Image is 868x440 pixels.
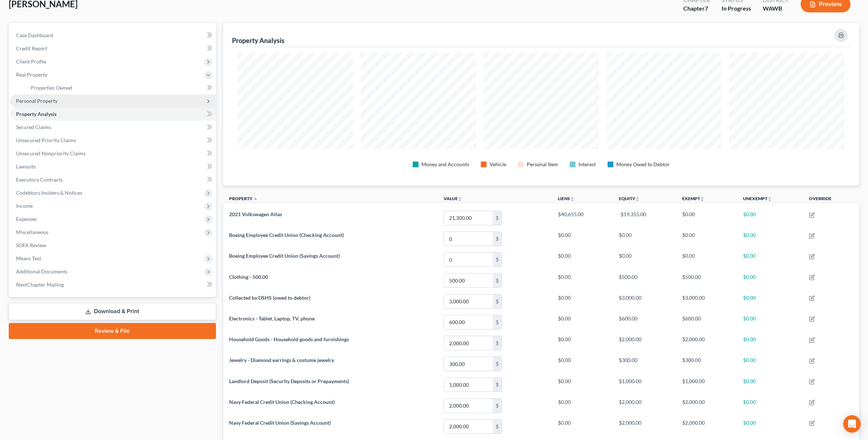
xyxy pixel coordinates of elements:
[552,312,613,332] td: $0.00
[613,312,677,332] td: $600.00
[9,303,216,320] a: Download & Print
[493,232,502,246] div: $
[676,416,737,437] td: $2,000.00
[552,229,613,249] td: $0.00
[493,295,502,308] div: $
[16,216,37,222] span: Expenses
[16,124,51,130] span: Secured Claims
[16,190,82,196] span: Codebtors Insiders & Notices
[737,312,803,332] td: $0.00
[229,232,344,238] span: Boeing Employee Credit Union (Checking Account)
[16,111,56,117] span: Property Analysis
[16,176,63,183] span: Executory Contracts
[16,255,41,261] span: Means Test
[16,242,46,248] span: SOFA Review
[676,312,737,332] td: $600.00
[16,163,36,170] span: Lawsuits
[552,332,613,353] td: $0.00
[444,378,493,392] input: 0.00
[16,32,53,38] span: Case Dashboard
[743,196,772,201] a: Unexemptunfold_more
[613,416,677,437] td: $2,000.00
[493,211,502,225] div: $
[767,197,772,201] i: unfold_more
[16,281,64,288] span: NextChapter Mailing
[578,161,596,168] div: Interest
[737,249,803,270] td: $0.00
[613,229,677,249] td: $0.00
[444,336,493,350] input: 0.00
[552,354,613,374] td: $0.00
[490,161,506,168] div: Vehicle
[676,270,737,291] td: $500.00
[229,253,340,259] span: Boeing Employee Credit Union (Savings Account)
[229,274,268,280] span: Clothing - 500.00
[737,229,803,249] td: $0.00
[737,270,803,291] td: $0.00
[843,415,861,433] div: Open Intercom Messenger
[493,336,502,350] div: $
[570,197,574,201] i: unfold_more
[737,207,803,228] td: $0.00
[493,253,502,266] div: $
[613,291,677,312] td: $3,000.00
[676,354,737,374] td: $300.00
[635,197,640,201] i: unfold_more
[493,315,502,329] div: $
[10,134,216,147] a: Unsecured Priority Claims
[700,197,704,201] i: unfold_more
[737,291,803,312] td: $0.00
[527,161,558,168] div: Personal Item
[444,196,462,201] a: Valueunfold_more
[421,161,469,168] div: Money and Accounts
[552,291,613,312] td: $0.00
[10,42,216,55] a: Credit Report
[10,29,216,42] a: Case Dashboard
[444,253,493,266] input: 0.00
[676,207,737,228] td: $0.00
[676,229,737,249] td: $0.00
[613,395,677,416] td: $2,000.00
[619,196,640,201] a: Equityunfold_more
[444,420,493,433] input: 0.00
[16,45,47,51] span: Credit Report
[613,354,677,374] td: $300.00
[493,357,502,371] div: $
[10,121,216,134] a: Secured Claims
[444,399,493,413] input: 0.00
[229,211,282,217] span: 2021 Volkswagen Atlas
[458,197,462,201] i: unfold_more
[737,332,803,353] td: $0.00
[444,274,493,288] input: 0.00
[613,207,677,228] td: -$19,355.00
[493,420,502,433] div: $
[705,5,708,12] span: 7
[763,4,789,13] div: WAWB
[552,270,613,291] td: $0.00
[229,378,349,384] span: Landlord Deposit (Security Deposits or Prepayments)
[676,395,737,416] td: $2,000.00
[552,395,613,416] td: $0.00
[9,323,216,339] a: Review & File
[444,357,493,371] input: 0.00
[676,291,737,312] td: $3,000.00
[613,249,677,270] td: $0.00
[229,399,335,405] span: Navy Federal Credit Union (Checking Account)
[676,374,737,395] td: $1,000.00
[10,108,216,121] a: Property Analysis
[552,416,613,437] td: $0.00
[10,160,216,173] a: Lawsuits
[683,4,710,13] div: Chapter
[493,399,502,413] div: $
[253,197,258,201] i: expand_less
[16,98,58,104] span: Personal Property
[613,332,677,353] td: $2,000.00
[722,4,751,13] div: In Progress
[444,315,493,329] input: 0.00
[10,147,216,160] a: Unsecured Nonpriority Claims
[229,420,331,426] span: Navy Federal Credit Union (Savings Account)
[493,274,502,288] div: $
[25,81,216,94] a: Properties Owned
[16,229,48,235] span: Miscellaneous
[613,374,677,395] td: $1,000.00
